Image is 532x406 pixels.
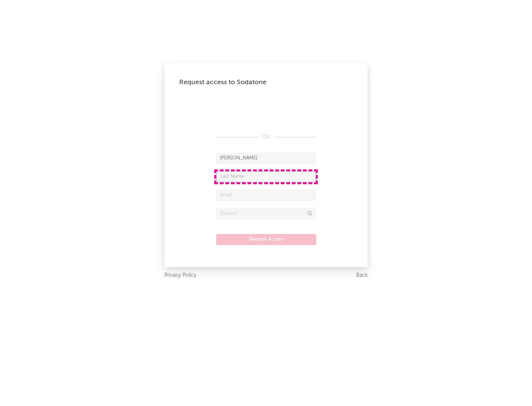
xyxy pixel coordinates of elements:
a: Privacy Policy [164,271,197,280]
div: Request access to Sodatone [179,78,353,87]
a: Back [356,271,368,280]
input: First Name [216,153,316,164]
button: Request Access [216,234,316,245]
div: OR [216,133,316,142]
input: Email [216,190,316,201]
input: Last Name [216,171,316,182]
input: Division [216,208,316,219]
